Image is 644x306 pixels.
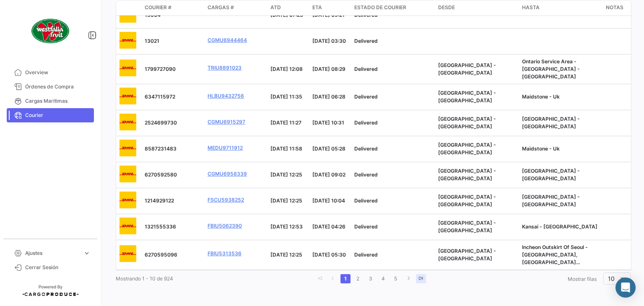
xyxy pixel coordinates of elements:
span: Notas [606,4,623,11]
a: 1 [340,274,351,283]
span: [DATE] 05:28 [312,145,345,152]
span: [DATE] 12:08 [270,66,303,72]
span: [DATE] 05:21 [312,12,345,18]
img: DHLIcon.png [119,60,136,76]
span: [DATE] 09:02 [312,171,345,178]
a: Cargas Marítimas [7,94,94,108]
span: [DATE] 03:30 [312,38,346,44]
a: Overview [7,65,94,80]
span: Delivered [354,171,378,178]
span: Lima - Peru [438,116,496,130]
span: [DATE] 12:53 [270,223,303,230]
span: Courier [25,112,91,119]
span: 13004 [145,12,161,18]
div: Abrir Intercom Messenger [615,277,636,298]
span: expand_more [83,249,91,257]
datatable-header-cell: Desde [435,0,519,16]
span: [DATE] 05:30 [312,252,346,258]
a: CGMU6958339 [208,170,247,178]
span: Cargas Marítimas [25,97,91,105]
span: Delivered [354,38,378,44]
span: [DATE] 08:29 [312,66,345,72]
span: 6347115972 [145,93,175,100]
img: DHLIcon.png [119,192,136,208]
span: 2524699730 [145,119,177,126]
span: [DATE] 11:27 [270,119,301,126]
a: CGMU6944464 [208,36,247,44]
span: Hasta [522,4,540,11]
span: Ontario Service Area - Ontario - Canada [522,58,580,80]
img: DHLIcon.png [119,140,136,156]
li: page 4 [377,272,390,286]
span: Overview [25,69,91,76]
span: Delivered [354,223,378,230]
a: FSCU5938252 [208,196,244,204]
li: page 3 [364,272,377,286]
img: DHLIcon.png [119,245,136,262]
span: Lima - Peru [438,194,496,207]
span: Courier # [145,4,171,11]
span: [DATE] 10:31 [312,119,344,126]
span: Órdenes de Compra [25,83,91,91]
span: Lima - Peru [438,62,496,76]
a: 4 [378,274,388,283]
span: [DATE] 12:25 [270,197,302,204]
span: Cerrar Sesión [25,264,91,271]
a: 3 [366,274,376,283]
img: DHLIcon.png [119,166,136,182]
li: page 1 [339,272,352,286]
span: Delivered [354,145,378,152]
a: HLBU9432756 [208,92,244,100]
datatable-header-cell: Estado de Courier [351,0,435,16]
span: [DATE] 12:25 [270,252,302,258]
span: Mostrando 1 - 10 de 924 [116,275,173,282]
span: Maidstone - Uk [522,145,560,152]
span: 6270592580 [145,171,177,178]
span: Delivered [354,119,378,126]
span: Ajustes [25,249,80,257]
img: DHLIcon.png [119,218,136,234]
span: Estado de Courier [354,4,406,11]
span: ETA [312,4,322,11]
span: Tokyo - Japan [522,168,580,182]
span: 1214929122 [145,197,174,204]
a: Courier [7,108,94,122]
span: [DATE] 10:04 [312,197,345,204]
a: Órdenes de Compra [7,80,94,94]
span: [DATE] 07:23 [270,12,303,18]
li: page 5 [390,272,402,286]
img: DHLIcon.png [119,88,136,104]
span: Maidstone - Uk [522,93,560,100]
span: Mostrar filas [568,276,597,282]
a: go to last page [416,274,426,283]
span: 10 [608,275,615,282]
span: [DATE] 04:26 [312,223,345,230]
span: Delivered [354,197,378,204]
span: Kansai - Japan [522,223,597,230]
span: Lima - Peru [438,90,496,104]
span: Incheon Outskirt Of Seoul - Korea, Republic Of (South K.) [522,244,588,273]
span: Cargas # [208,4,234,11]
img: client-50.png [29,10,71,52]
a: CGMU6915297 [208,118,245,126]
span: 8587231483 [145,145,177,152]
span: 6270595096 [145,252,177,258]
datatable-header-cell: ATD [267,0,309,16]
img: DHLIcon.png [119,32,136,49]
a: go to first page [315,274,325,283]
span: Delivered [354,12,378,18]
span: Lima - Peru [438,248,496,262]
span: Tokyo - Japan [522,116,580,130]
datatable-header-cell: logo [116,0,141,16]
a: TRIU8891023 [208,64,241,72]
span: Delivered [354,252,378,258]
span: Lima - Peru [438,220,496,233]
a: MEDU9711912 [208,144,243,152]
datatable-header-cell: Courier # [141,0,204,16]
datatable-header-cell: ETA [309,0,351,16]
span: Lima - Peru [438,168,496,182]
span: [DATE] 06:28 [312,93,345,100]
datatable-header-cell: Cargas # [204,0,267,16]
span: Lima - Peru [438,142,496,156]
a: 2 [353,274,363,283]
